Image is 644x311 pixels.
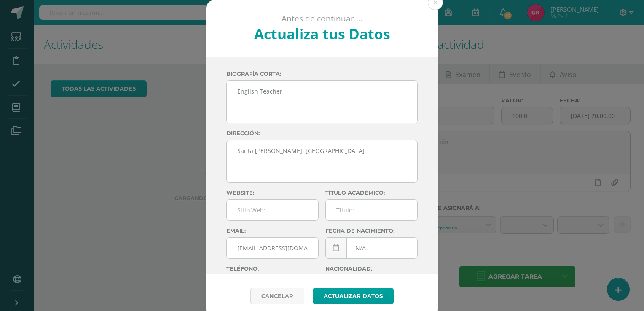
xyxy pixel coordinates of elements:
[226,71,418,77] label: Biografía corta:
[226,228,319,234] label: Email:
[326,200,417,220] input: Titulo:
[229,13,416,24] p: Antes de continuar....
[226,130,418,137] label: Dirección:
[226,265,319,272] label: Teléfono:
[325,228,418,234] label: Fecha de nacimiento:
[227,81,417,123] textarea: English Teacher
[325,190,418,196] label: Título académico:
[226,190,319,196] label: Website:
[250,288,304,304] a: Cancelar
[227,238,318,258] input: Correo Electronico:
[229,24,416,43] h2: Actualiza tus Datos
[326,238,417,258] input: Fecha de Nacimiento:
[227,140,417,182] textarea: Santa [PERSON_NAME], [GEOGRAPHIC_DATA]
[325,265,418,272] label: Nacionalidad:
[227,200,318,220] input: Sitio Web:
[313,288,394,304] button: Actualizar datos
